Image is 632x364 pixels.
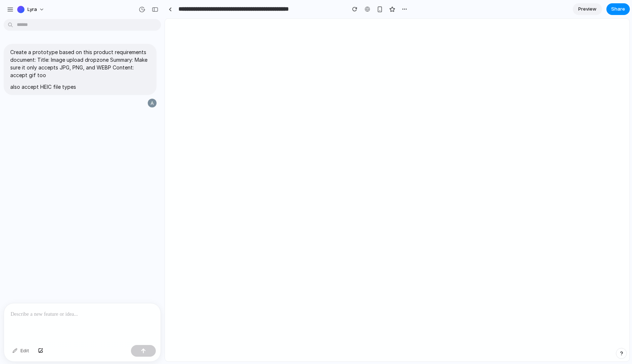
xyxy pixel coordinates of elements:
p: Create a prototype based on this product requirements document: Title: Image upload dropzone Summ... [10,48,150,79]
span: Lyra [27,6,37,13]
span: Share [611,5,625,13]
span: Preview [578,5,597,13]
button: Share [606,3,630,15]
a: Preview [573,3,602,15]
button: Lyra [14,4,48,15]
p: also accept HEIC file types [10,83,150,91]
